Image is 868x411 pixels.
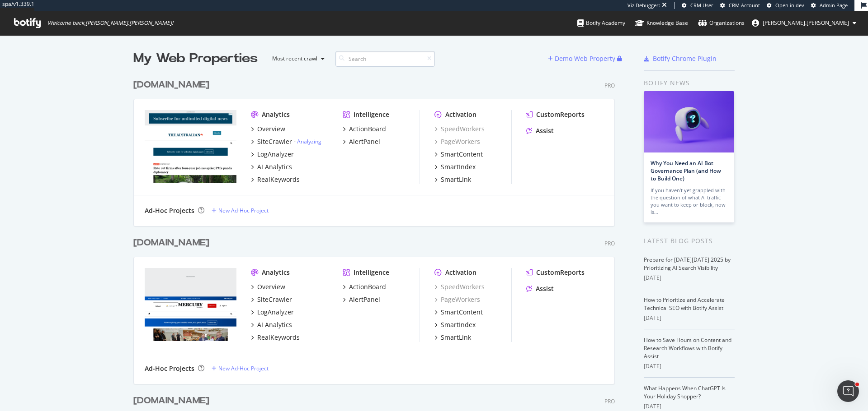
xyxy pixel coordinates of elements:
[644,362,735,370] div: [DATE]
[251,295,292,304] a: SiteCrawler
[354,110,389,119] div: Intelligence
[434,320,476,329] a: SmartIndex
[698,18,745,28] div: Organizations
[775,2,804,9] span: Open in dev
[434,295,480,304] a: PageWorkers
[251,282,285,291] a: Overview
[434,308,483,317] a: SmartContent
[627,2,660,9] div: Viz Debugger:
[441,333,471,342] div: SmartLink
[644,236,735,246] div: Latest Blog Posts
[349,125,386,134] div: ActionBoard
[133,236,213,249] a: [DOMAIN_NAME]
[555,54,615,63] div: Demo Web Property
[257,162,292,171] div: AI Analytics
[682,2,713,9] a: CRM User
[653,54,717,63] div: Botify Chrome Plugin
[133,79,209,92] div: [DOMAIN_NAME]
[434,282,485,291] a: SpeedWorkers
[577,18,625,28] div: Botify Academy
[212,365,269,372] a: New Ad-Hoc Project
[133,79,213,92] a: [DOMAIN_NAME]
[526,110,585,119] a: CustomReports
[644,91,734,152] img: Why You Need an AI Bot Governance Plan (and How to Build One)
[434,125,485,134] a: SpeedWorkers
[729,2,760,9] span: CRM Account
[349,137,380,146] div: AlertPanel
[548,51,617,66] button: Demo Web Property
[604,397,615,405] div: Pro
[257,308,294,317] div: LogAnalyzer
[445,110,476,119] div: Activation
[644,384,726,400] a: What Happens When ChatGPT Is Your Holiday Shopper?
[644,274,735,282] div: [DATE]
[434,162,476,171] a: SmartIndex
[251,333,300,342] a: RealKeywords
[434,137,480,146] a: PageWorkers
[434,175,471,184] a: SmartLink
[644,256,731,272] a: Prepare for [DATE][DATE] 2025 by Prioritizing AI Search Visibility
[441,308,483,317] div: SmartContent
[265,51,328,66] button: Most recent crawl
[604,82,615,89] div: Pro
[257,137,292,146] div: SiteCrawler
[635,18,688,28] div: Knowledge Base
[335,51,435,67] input: Search
[651,159,721,182] a: Why You Need an AI Bot Governance Plan (and How to Build One)
[526,126,554,135] a: Assist
[47,19,173,27] span: Welcome back, [PERSON_NAME].[PERSON_NAME] !
[145,206,194,215] div: Ad-Hoc Projects
[257,282,285,291] div: Overview
[343,282,386,291] a: ActionBoard
[434,150,483,159] a: SmartContent
[644,78,735,88] div: Botify news
[133,394,209,407] div: [DOMAIN_NAME]
[441,162,476,171] div: SmartIndex
[145,268,236,341] img: www.themercury.com.au
[745,16,863,30] button: [PERSON_NAME].[PERSON_NAME]
[644,336,731,360] a: How to Save Hours on Content and Research Workflows with Botify Assist
[445,268,476,277] div: Activation
[349,282,386,291] div: ActionBoard
[651,187,727,216] div: If you haven’t yet grappled with the question of what AI traffic you want to keep or block, now is…
[644,314,735,322] div: [DATE]
[257,295,292,304] div: SiteCrawler
[133,50,258,68] div: My Web Properties
[145,110,236,183] img: www.theaustralian.com.au
[262,268,290,277] div: Analytics
[218,207,269,214] div: New Ad-Hoc Project
[536,268,585,277] div: CustomReports
[212,207,269,214] a: New Ad-Hoc Project
[272,56,317,61] div: Most recent crawl
[644,54,717,63] a: Botify Chrome Plugin
[257,150,294,159] div: LogAnalyzer
[343,137,380,146] a: AlertPanel
[343,125,386,134] a: ActionBoard
[644,402,735,411] div: [DATE]
[133,394,213,407] a: [DOMAIN_NAME]
[811,2,848,9] a: Admin Page
[251,175,300,184] a: RealKeywords
[604,240,615,247] div: Pro
[257,320,292,329] div: AI Analytics
[434,333,471,342] a: SmartLink
[720,2,760,9] a: CRM Account
[548,55,617,62] a: Demo Web Property
[526,268,585,277] a: CustomReports
[251,137,321,146] a: SiteCrawler- Analyzing
[251,125,285,134] a: Overview
[690,2,713,9] span: CRM User
[257,333,300,342] div: RealKeywords
[536,126,554,135] div: Assist
[698,11,745,35] a: Organizations
[536,110,585,119] div: CustomReports
[262,110,290,119] div: Analytics
[577,11,625,35] a: Botify Academy
[133,236,209,249] div: [DOMAIN_NAME]
[767,2,804,9] a: Open in dev
[536,284,554,293] div: Assist
[635,11,688,35] a: Knowledge Base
